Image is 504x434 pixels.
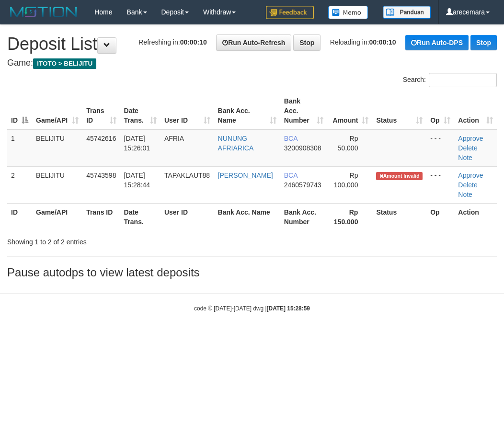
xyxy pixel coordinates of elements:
th: Rp 150.000 [327,203,373,230]
h1: Deposit List [7,34,497,54]
span: Refreshing in: [138,38,206,46]
input: Search: [429,73,497,87]
div: Showing 1 to 2 of 2 entries [7,233,203,247]
span: Rp 50,000 [338,135,358,152]
td: - - - [426,129,454,167]
th: Amount: activate to sort column ascending [327,92,373,129]
span: Copy 2460579743 to clipboard [284,181,321,189]
th: Bank Acc. Name: activate to sort column ascending [214,92,280,129]
img: panduan.png [383,6,431,19]
a: Run Auto-Refresh [216,34,291,51]
a: [PERSON_NAME] [218,171,273,179]
th: Status: activate to sort column ascending [372,92,426,129]
span: Reloading in: [330,38,396,46]
th: Trans ID [82,203,120,230]
a: Approve [458,171,483,179]
th: ID [7,203,32,230]
th: Game/API: activate to sort column ascending [32,92,82,129]
td: 2 [7,166,32,203]
th: Status [372,203,426,230]
th: Action [454,203,497,230]
span: [DATE] 15:28:44 [124,171,150,189]
a: Delete [458,181,477,189]
a: Stop [293,34,321,51]
th: Date Trans. [120,203,160,230]
label: Search: [403,73,497,87]
strong: 00:00:10 [369,38,396,46]
a: Stop [470,35,497,50]
strong: [DATE] 15:28:59 [267,305,310,312]
td: 1 [7,129,32,167]
small: code © [DATE]-[DATE] dwg | [194,305,310,312]
span: BCA [284,171,298,179]
a: Delete [458,144,477,152]
th: ID: activate to sort column descending [7,92,32,129]
th: Bank Acc. Name [214,203,280,230]
td: BELIJITU [32,129,82,167]
span: BCA [284,135,298,142]
img: MOTION_logo.png [7,5,80,19]
td: BELIJITU [32,166,82,203]
th: Op: activate to sort column ascending [426,92,454,129]
th: Trans ID: activate to sort column ascending [82,92,120,129]
strong: 00:00:10 [180,38,207,46]
span: [DATE] 15:26:01 [124,135,150,152]
a: Note [458,191,472,198]
span: AFRIA [164,135,184,142]
a: Note [458,154,472,161]
a: Approve [458,135,483,142]
span: Rp 100,000 [334,171,358,189]
img: Feedback.jpg [266,6,314,19]
th: Bank Acc. Number: activate to sort column ascending [280,92,327,129]
h4: Game: [7,58,497,68]
th: Bank Acc. Number [280,203,327,230]
td: - - - [426,166,454,203]
span: Copy 3200908308 to clipboard [284,144,321,152]
th: Op [426,203,454,230]
th: Action: activate to sort column ascending [454,92,497,129]
span: 45742616 [86,135,116,142]
img: Button%20Memo.svg [328,6,368,19]
span: ITOTO > BELIJITU [33,58,96,69]
span: 45743598 [86,171,116,179]
a: Run Auto-DPS [405,35,469,50]
th: Date Trans.: activate to sort column ascending [120,92,160,129]
span: TAPAKLAUT88 [164,171,210,179]
a: NUNUNG AFRIARICA [218,135,254,152]
th: User ID: activate to sort column ascending [160,92,214,129]
th: User ID [160,203,214,230]
span: Amount is not matched [376,172,422,180]
th: Game/API [32,203,82,230]
h3: Pause autodps to view latest deposits [7,266,497,279]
